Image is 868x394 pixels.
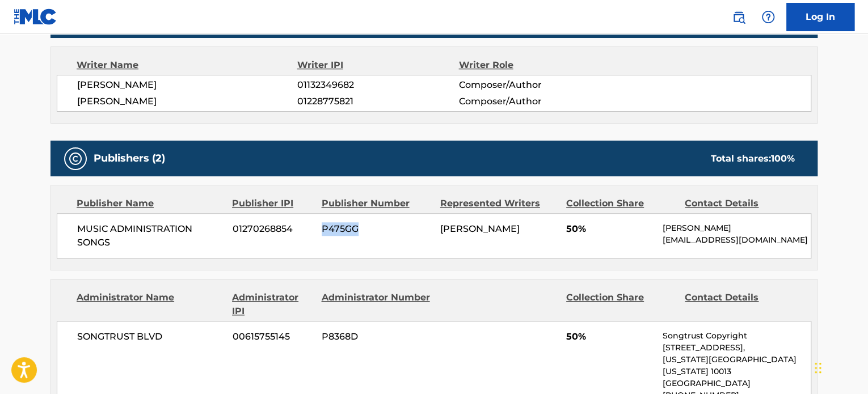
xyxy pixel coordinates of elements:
[14,9,57,25] img: MLC Logo
[761,10,775,24] img: help
[440,223,520,234] span: [PERSON_NAME]
[663,234,811,246] p: [EMAIL_ADDRESS][DOMAIN_NAME]
[663,354,811,378] p: [US_STATE][GEOGRAPHIC_DATA][US_STATE] 10013
[233,330,313,344] span: 00615755145
[77,330,224,344] span: SONGTRUST BLVD
[77,58,297,72] div: Writer Name
[727,6,750,28] a: Public Search
[757,6,779,28] div: Help
[69,152,82,166] img: Publishers
[663,378,811,389] p: [GEOGRAPHIC_DATA]
[297,58,459,72] div: Writer IPI
[233,222,313,236] span: 01270268854
[232,291,313,318] div: Administrator IPI
[566,222,654,236] span: 50%
[77,291,224,318] div: Administrator Name
[458,95,605,108] span: Composer/Author
[297,95,458,108] span: 01228775821
[458,78,605,92] span: Composer/Author
[711,152,795,166] div: Total shares:
[77,222,224,249] span: MUSIC ADMINISTRATION SONGS
[297,78,458,92] span: 01132349682
[811,340,868,394] iframe: Chat Widget
[566,197,676,210] div: Collection Share
[815,351,821,385] div: Drag
[771,153,795,164] span: 100 %
[322,222,432,236] span: P475GG
[663,222,811,234] p: [PERSON_NAME]
[566,291,676,318] div: Collection Share
[732,10,745,24] img: search
[566,330,654,344] span: 50%
[322,330,432,344] span: P8368D
[77,95,297,108] span: [PERSON_NAME]
[77,78,297,92] span: [PERSON_NAME]
[94,152,165,165] h5: Publishers (2)
[77,197,224,210] div: Publisher Name
[663,330,811,342] p: Songtrust Copyright
[458,58,605,72] div: Writer Role
[663,342,811,354] p: [STREET_ADDRESS],
[232,197,313,210] div: Publisher IPI
[321,197,431,210] div: Publisher Number
[685,291,795,318] div: Contact Details
[440,197,558,210] div: Represented Writers
[786,3,854,31] a: Log In
[321,291,431,318] div: Administrator Number
[685,197,795,210] div: Contact Details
